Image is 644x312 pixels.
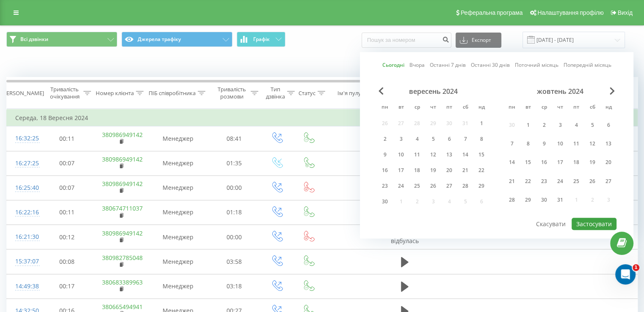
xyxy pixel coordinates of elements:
div: Ім'я пулу [337,90,361,97]
div: пт 11 жовт 2024 р. [568,136,584,152]
div: 5 [587,120,598,131]
button: Скасувати [531,218,570,230]
div: 14:49:38 [15,278,32,295]
div: сб 28 вер 2024 р. [457,180,473,192]
div: 17 [395,165,406,176]
div: нд 22 вер 2024 р. [473,164,489,177]
div: вт 22 жовт 2024 р. [520,173,536,189]
div: 20 [603,157,614,168]
div: пт 13 вер 2024 р. [441,148,457,161]
div: 5 [428,134,439,145]
div: 6 [603,120,614,131]
div: пн 23 вер 2024 р. [377,180,393,192]
div: 18 [571,157,582,168]
div: пт 27 вер 2024 р. [441,180,457,192]
div: ср 16 жовт 2024 р. [536,155,552,170]
td: 00:00 [208,175,261,200]
div: 19 [587,157,598,168]
td: 00:11 [41,200,94,224]
div: 25 [571,176,582,187]
div: 17 [555,157,566,168]
div: 8 [476,134,487,145]
div: сб 19 жовт 2024 р. [584,155,600,170]
div: 26 [587,176,598,187]
div: пт 25 жовт 2024 р. [568,173,584,189]
span: Next Month [610,87,615,95]
a: 380683389963 [102,278,143,286]
div: 22 [522,176,533,187]
td: 00:12 [41,225,94,249]
div: пт 18 жовт 2024 р. [568,155,584,170]
div: чт 12 вер 2024 р. [425,148,441,161]
div: 12 [587,138,598,149]
div: сб 21 вер 2024 р. [457,164,473,177]
td: 00:08 [41,249,94,274]
div: 29 [476,181,487,192]
td: 00:00 [208,225,261,249]
div: 13 [603,138,614,149]
div: нд 20 жовт 2024 р. [600,155,616,170]
div: 4 [412,134,423,145]
div: 1 [476,118,487,129]
div: пн 28 жовт 2024 р. [504,192,520,208]
div: ср 2 жовт 2024 р. [536,117,552,133]
abbr: субота [459,101,472,114]
div: 16:22:16 [15,204,32,221]
a: Сьогодні [382,61,404,69]
td: 00:17 [41,274,94,298]
div: 24 [555,176,566,187]
div: чт 31 жовт 2024 р. [552,192,568,208]
div: 12 [428,149,439,160]
input: Пошук за номером [362,33,451,48]
a: 380665494941 [102,303,143,311]
div: 28 [460,181,471,192]
div: Статус [299,90,315,97]
div: нд 6 жовт 2024 р. [600,117,616,133]
div: 27 [603,176,614,187]
button: Застосувати [572,218,616,230]
div: 16:27:25 [15,155,32,172]
div: пн 2 вер 2024 р. [377,133,393,145]
div: вт 10 вер 2024 р. [393,148,409,161]
div: сб 5 жовт 2024 р. [584,117,600,133]
div: 23 [539,176,550,187]
div: 2 [539,120,550,131]
div: чт 17 жовт 2024 р. [552,155,568,170]
div: вт 29 жовт 2024 р. [520,192,536,208]
span: Налаштування профілю [537,9,603,16]
div: 20 [444,165,455,176]
div: 16:21:30 [15,229,32,245]
a: Поточний місяць [515,61,558,69]
div: 30 [539,194,550,205]
div: 16:25:40 [15,180,32,196]
a: Останні 30 днів [471,61,510,69]
td: 08:41 [208,126,261,151]
div: пн 21 жовт 2024 р. [504,173,520,189]
abbr: неділя [602,101,615,114]
td: 01:35 [208,151,261,175]
td: Менеджер [149,249,208,274]
div: 29 [522,194,533,205]
div: нд 13 жовт 2024 р. [600,136,616,152]
a: 380986949142 [102,180,143,188]
abbr: п’ятниця [443,101,456,114]
div: ср 30 жовт 2024 р. [536,192,552,208]
td: 00:07 [41,175,94,200]
div: 6 [444,134,455,145]
td: Менеджер [149,126,208,151]
div: Тип дзвінка [266,86,285,100]
td: Менеджер [149,274,208,298]
abbr: неділя [475,101,488,114]
div: чт 10 жовт 2024 р. [552,136,568,152]
div: сб 26 жовт 2024 р. [584,173,600,189]
span: Вихід [618,9,633,16]
span: Розмова не відбулась [388,229,421,245]
div: ср 9 жовт 2024 р. [536,136,552,152]
div: 24 [395,181,406,192]
div: чт 24 жовт 2024 р. [552,173,568,189]
div: чт 26 вер 2024 р. [425,180,441,192]
button: Всі дзвінки [6,32,117,47]
abbr: четвер [554,101,567,114]
div: вт 3 вер 2024 р. [393,133,409,145]
div: 30 [379,196,390,207]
